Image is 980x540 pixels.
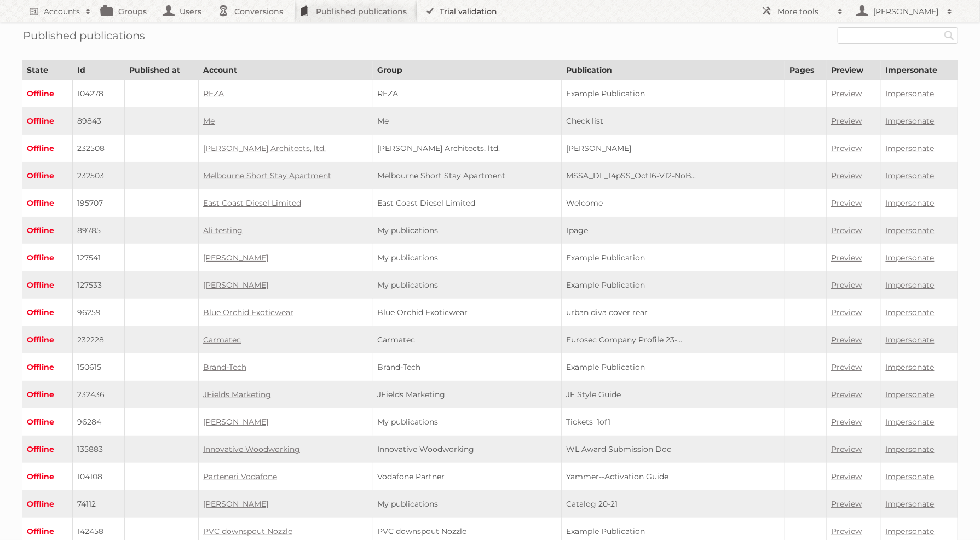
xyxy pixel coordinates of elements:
[831,335,862,345] a: Preview
[886,444,935,454] a: Impersonate
[827,61,881,80] th: Preview
[22,107,73,135] td: Offline
[886,526,935,536] a: Impersonate
[561,436,785,463] td: WL Award Submission Doc
[886,198,935,208] a: Impersonate
[73,217,125,244] td: 89785
[373,189,561,217] td: East Coast Diesel Limited
[831,362,862,372] a: Preview
[22,381,73,408] td: Offline
[831,526,862,536] a: Preview
[22,162,73,189] td: Offline
[886,362,935,372] a: Impersonate
[373,61,561,80] th: Group
[373,381,561,408] td: JFields Marketing
[373,353,561,381] td: Brand-Tech
[831,417,862,427] a: Preview
[203,143,326,153] a: [PERSON_NAME] Architects, ltd.
[561,80,785,108] td: Example Publication
[561,271,785,299] td: Example Publication
[886,171,935,181] a: Impersonate
[203,335,241,345] a: Carmatec
[373,107,561,135] td: Me
[886,417,935,427] a: Impersonate
[22,189,73,217] td: Offline
[561,353,785,381] td: Example Publication
[22,271,73,299] td: Offline
[73,326,125,353] td: 232228
[871,6,942,17] h2: [PERSON_NAME]
[203,116,215,126] a: Me
[203,307,293,317] a: Blue Orchid Exoticwear
[886,335,935,345] a: Impersonate
[373,80,561,108] td: REZA
[886,472,935,481] a: Impersonate
[886,143,935,153] a: Impersonate
[373,326,561,353] td: Carmatec
[561,299,785,326] td: urban diva cover rear
[881,61,958,80] th: Impersonate
[831,225,862,235] a: Preview
[561,463,785,490] td: Yammer--Activation Guide
[73,61,125,80] th: Id
[22,217,73,244] td: Offline
[831,143,862,153] a: Preview
[73,135,125,162] td: 232508
[73,381,125,408] td: 232436
[373,436,561,463] td: Innovative Woodworking
[124,61,198,80] th: Published at
[886,253,935,263] a: Impersonate
[203,390,271,399] a: JFields Marketing
[373,162,561,189] td: Melbourne Short Stay Apartment
[203,362,246,372] a: Brand-Tech
[44,6,80,17] h2: Accounts
[831,253,862,263] a: Preview
[22,490,73,518] td: Offline
[561,217,785,244] td: 1page
[22,436,73,463] td: Offline
[373,244,561,271] td: My publications
[373,408,561,436] td: My publications
[777,6,832,17] h2: More tools
[886,225,935,235] a: Impersonate
[203,472,277,481] a: Parteneri Vodafone
[203,499,268,509] a: [PERSON_NAME]
[561,107,785,135] td: Check list
[373,217,561,244] td: My publications
[203,444,300,454] a: Innovative Woodworking
[22,80,73,108] td: Offline
[886,499,935,509] a: Impersonate
[886,280,935,290] a: Impersonate
[561,135,785,162] td: [PERSON_NAME]
[831,444,862,454] a: Preview
[203,526,292,536] a: PVC downspout Nozzle
[561,244,785,271] td: Example Publication
[73,107,125,135] td: 89843
[373,490,561,518] td: My publications
[203,253,268,263] a: [PERSON_NAME]
[561,162,785,189] td: MSSA_DL_14pSS_Oct16-V12-NoB...
[73,271,125,299] td: 127533
[73,408,125,436] td: 96284
[203,417,268,427] a: [PERSON_NAME]
[831,499,862,509] a: Preview
[73,436,125,463] td: 135883
[561,490,785,518] td: Catalog 20-21
[73,244,125,271] td: 127541
[73,299,125,326] td: 96259
[831,390,862,399] a: Preview
[22,299,73,326] td: Offline
[941,27,958,44] input: Search
[831,472,862,481] a: Preview
[886,89,935,98] a: Impersonate
[831,198,862,208] a: Preview
[22,135,73,162] td: Offline
[831,307,862,317] a: Preview
[886,390,935,399] a: Impersonate
[73,162,125,189] td: 232503
[22,353,73,381] td: Offline
[561,408,785,436] td: Tickets_1of1
[199,61,373,80] th: Account
[73,490,125,518] td: 74112
[203,225,243,235] a: Ali testing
